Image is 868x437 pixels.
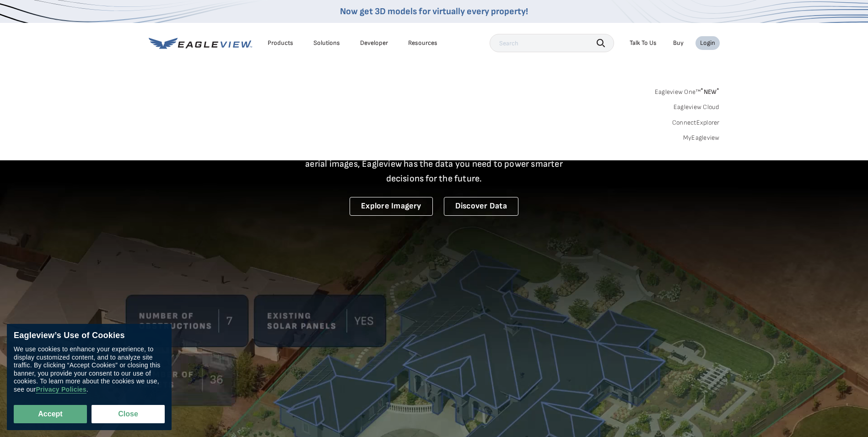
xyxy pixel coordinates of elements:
div: Login [700,39,715,47]
a: ConnectExplorer [672,119,720,127]
div: Products [268,39,293,47]
a: Explore Imagery [350,197,433,216]
p: A new era starts here. Built on more than 3.5 billion high-resolution aerial images, Eagleview ha... [294,142,574,186]
input: Search [490,34,614,52]
div: Resources [408,39,437,47]
div: Talk To Us [630,39,657,47]
a: Buy [673,39,684,47]
div: Solutions [313,39,340,47]
a: Now get 3D models for virtually every property! [340,6,528,17]
a: Privacy Policies [36,386,86,393]
div: We use cookies to enhance your experience, to display customized content, and to analyze site tra... [14,345,165,393]
a: Developer [360,39,388,47]
button: Accept [14,405,87,423]
div: Eagleview’s Use of Cookies [14,331,165,341]
a: MyEagleview [683,134,720,142]
a: Eagleview One™*NEW* [655,85,720,96]
span: NEW [701,88,719,96]
a: Eagleview Cloud [674,103,720,111]
button: Close [92,405,165,423]
a: Discover Data [444,197,518,216]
